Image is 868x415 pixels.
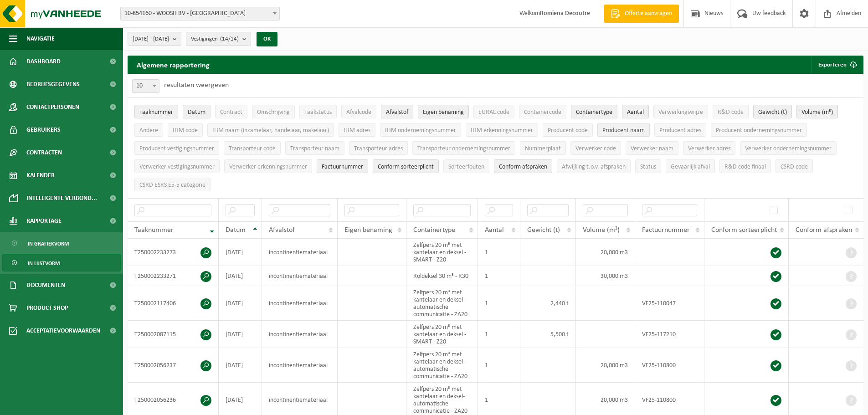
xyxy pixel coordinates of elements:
button: Verwerker naamVerwerker naam: Activate to sort [626,141,678,155]
span: Transporteur adres [354,145,403,152]
td: [DATE] [219,321,262,348]
span: Aantal [485,226,504,234]
button: R&D codeR&amp;D code: Activate to sort [713,105,749,118]
a: In grafiekvorm [2,235,121,252]
span: Rapportage [26,210,62,232]
span: Afvalstof [386,109,408,116]
span: Aantal [627,109,644,116]
span: Nummerplaat [525,145,561,152]
td: VF25-110800 [635,348,704,383]
td: 5,500 t [520,321,576,348]
span: Acceptatievoorwaarden [26,319,100,342]
td: 20,000 m3 [576,239,635,266]
td: VF25-117210 [635,321,704,348]
span: Datum [188,109,205,116]
span: IHM code [173,127,198,134]
button: OmschrijvingOmschrijving: Activate to sort [252,105,295,118]
span: R&D code finaal [724,164,766,170]
button: NummerplaatNummerplaat: Activate to sort [520,141,566,155]
button: IHM erkenningsnummerIHM erkenningsnummer: Activate to sort [466,123,538,137]
button: Verwerker ondernemingsnummerVerwerker ondernemingsnummer: Activate to sort [740,141,837,155]
span: Producent ondernemingsnummer [716,127,802,134]
button: IHM adresIHM adres: Activate to sort [339,123,375,137]
button: Eigen benamingEigen benaming: Activate to sort [418,105,469,118]
span: Containertype [576,109,612,116]
span: Verwerker naam [631,145,673,152]
button: TaakstatusTaakstatus: Activate to sort [299,105,337,118]
button: R&D code finaalR&amp;D code finaal: Activate to sort [719,159,771,173]
td: 1 [478,239,521,266]
td: [DATE] [219,266,262,286]
span: Gewicht (t) [758,109,787,116]
span: Offerte aanvragen [622,9,674,18]
span: Contract [220,109,242,116]
span: Gewicht (t) [527,226,560,234]
button: OK [257,32,277,46]
button: Volume (m³)Volume (m³): Activate to sort [796,105,838,118]
span: Eigen benaming [423,109,464,116]
button: AndereAndere: Activate to sort [134,123,163,137]
span: Vestigingen [191,32,239,46]
span: R&D code [718,109,744,116]
button: Transporteur naamTransporteur naam: Activate to sort [285,141,344,155]
button: Verwerker codeVerwerker code: Activate to sort [570,141,621,155]
span: Contracten [26,141,62,164]
td: Roldeksel 30 m³ - R30 [406,266,478,286]
a: In lijstvorm [2,254,121,272]
td: 20,000 m3 [576,348,635,383]
td: [DATE] [219,286,262,321]
span: Sorteerfouten [448,164,484,170]
button: Exporteren [811,56,863,74]
span: 10-854160 - WOOSH BV - GENT [121,7,279,20]
button: IHM codeIHM code: Activate to sort [168,123,203,137]
span: Containercode [524,109,561,116]
span: Verwerker adres [688,145,730,152]
span: Documenten [26,274,65,297]
td: Zelfpers 20 m³ met kantelaar en deksel-automatische communicatie - ZA20 [406,348,478,383]
span: Intelligente verbond... [26,187,97,210]
span: Transporteur code [229,145,276,152]
button: AantalAantal: Activate to sort [622,105,649,118]
td: incontinentiemateriaal [262,348,337,383]
span: In lijstvorm [28,255,60,272]
td: 2,440 t [520,286,576,321]
span: IHM ondernemingsnummer [385,127,456,134]
span: Verwerker code [575,145,616,152]
span: Transporteur ondernemingsnummer [417,145,510,152]
button: Producent adresProducent adres: Activate to sort [654,123,706,137]
button: CSRD ESRS E5-5 categorieCSRD ESRS E5-5 categorie: Activate to sort [134,178,211,191]
button: Transporteur ondernemingsnummerTransporteur ondernemingsnummer : Activate to sort [412,141,515,155]
button: ContractContract: Activate to sort [215,105,247,118]
span: Taaknummer [139,109,173,116]
td: 30,000 m3 [576,266,635,286]
button: SorteerfoutenSorteerfouten: Activate to sort [443,159,489,173]
button: Gewicht (t)Gewicht (t): Activate to sort [753,105,792,118]
span: Navigatie [26,27,55,50]
button: ContainercodeContainercode: Activate to sort [519,105,566,118]
label: resultaten weergeven [164,82,229,89]
td: T250002056237 [128,348,219,383]
span: Gebruikers [26,118,61,141]
button: TaaknummerTaaknummer: Activate to remove sorting [134,105,178,118]
span: Conform afspraken [796,226,852,234]
span: Gevaarlijk afval [671,164,710,170]
button: CSRD codeCSRD code: Activate to sort [776,159,813,173]
button: VerwerkingswijzeVerwerkingswijze: Activate to sort [653,105,708,118]
span: 10 [132,79,159,93]
td: Zelfpers 20 m³ met kantelaar en deksel-automatische communicatie - ZA20 [406,286,478,321]
span: Conform afspraken [499,164,547,170]
td: T250002087115 [128,321,219,348]
td: T250002117406 [128,286,219,321]
span: Taaknummer [134,226,174,234]
span: Contactpersonen [26,96,79,118]
span: CSRD ESRS E5-5 categorie [139,182,205,189]
span: Volume (m³) [801,109,833,116]
button: Producent ondernemingsnummerProducent ondernemingsnummer: Activate to sort [711,123,807,137]
span: CSRD code [781,164,808,170]
a: Offerte aanvragen [604,5,679,23]
td: incontinentiemateriaal [262,266,337,286]
td: 1 [478,348,521,383]
span: Verwerkingswijze [658,109,703,116]
span: Eigen benaming [344,226,392,234]
td: 1 [478,286,521,321]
